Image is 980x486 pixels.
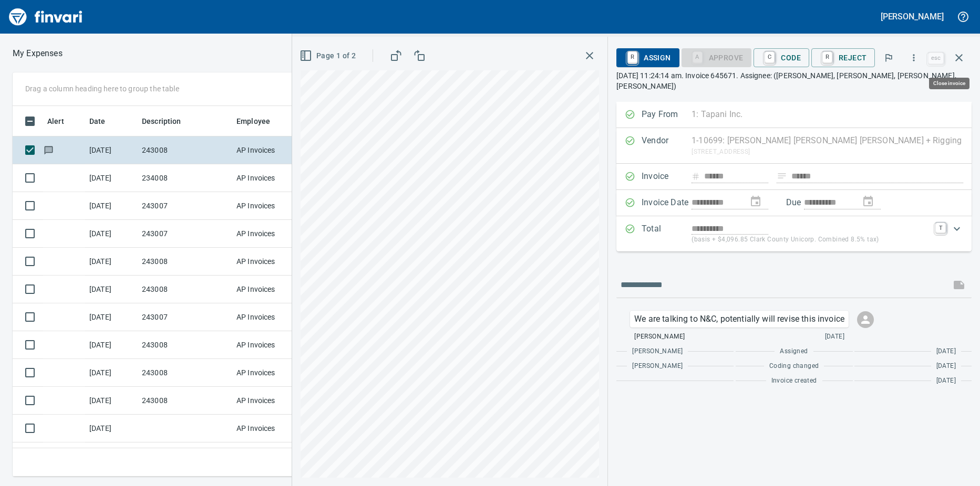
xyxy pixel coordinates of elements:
[138,248,232,276] td: 243008
[935,223,946,233] a: T
[138,220,232,248] td: 243007
[232,248,311,276] td: AP Invoices
[236,115,284,128] span: Employee
[825,332,844,342] span: [DATE]
[822,51,832,63] a: R
[302,49,356,62] span: Page 1 of 2
[616,70,972,91] p: [DATE] 11:24:14 am. Invoice 645671. Assignee: ([PERSON_NAME], [PERSON_NAME], [PERSON_NAME], [PERS...
[85,136,138,164] td: [DATE]
[25,83,179,94] p: Drag a column heading here to group the table
[877,46,900,69] button: Flag
[936,346,956,357] span: [DATE]
[13,47,63,60] nav: breadcrumb
[47,115,64,128] span: Alert
[936,376,956,386] span: [DATE]
[878,8,946,25] button: [PERSON_NAME]
[85,442,138,470] td: [DATE]
[138,359,232,387] td: 243008
[138,164,232,192] td: 234008
[232,331,311,359] td: AP Invoices
[138,303,232,331] td: 243007
[771,376,817,386] span: Invoice created
[85,303,138,331] td: [DATE]
[85,359,138,387] td: [DATE]
[632,361,683,372] span: [PERSON_NAME]
[89,115,119,128] span: Date
[85,276,138,303] td: [DATE]
[232,164,311,192] td: AP Invoices
[142,115,195,128] span: Description
[85,331,138,359] td: [DATE]
[616,216,972,251] div: Expand
[928,52,944,64] a: esc
[820,49,866,67] span: Reject
[902,46,925,69] button: More
[765,51,775,63] a: C
[85,387,138,415] td: [DATE]
[936,361,956,372] span: [DATE]
[85,220,138,248] td: [DATE]
[13,47,63,60] p: My Expenses
[642,223,692,245] p: Total
[85,192,138,220] td: [DATE]
[232,359,311,387] td: AP Invoices
[43,146,54,153] span: Has messages
[762,49,801,67] span: Code
[232,136,311,164] td: AP Invoices
[682,52,752,61] div: Coding Required
[881,11,944,22] h5: [PERSON_NAME]
[138,331,232,359] td: 243008
[625,49,670,67] span: Assign
[769,361,819,372] span: Coding changed
[236,115,270,128] span: Employee
[138,136,232,164] td: 243008
[780,346,808,357] span: Assigned
[85,164,138,192] td: [DATE]
[138,387,232,415] td: 243008
[89,115,106,128] span: Date
[616,48,679,67] button: RAssign
[232,276,311,303] td: AP Invoices
[811,48,875,67] button: RReject
[232,220,311,248] td: AP Invoices
[627,51,637,63] a: R
[692,235,929,245] p: (basis + $4,096.85 Clark County Unicorp. Combined 8.5% tax)
[232,415,311,442] td: AP Invoices
[297,46,360,66] button: Page 1 of 2
[85,415,138,442] td: [DATE]
[946,272,972,298] span: This records your message into the invoice and notifies anyone mentioned
[47,115,78,128] span: Alert
[138,192,232,220] td: 243007
[232,192,311,220] td: AP Invoices
[142,115,181,128] span: Description
[754,48,809,67] button: CCode
[634,313,844,325] p: We are talking to N&C, potentially will revise this invoice
[634,332,685,342] span: [PERSON_NAME]
[85,248,138,276] td: [DATE]
[6,4,85,29] img: Finvari
[232,303,311,331] td: AP Invoices
[232,442,311,470] td: AP Invoices
[632,346,683,357] span: [PERSON_NAME]
[138,276,232,303] td: 243008
[232,387,311,415] td: AP Invoices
